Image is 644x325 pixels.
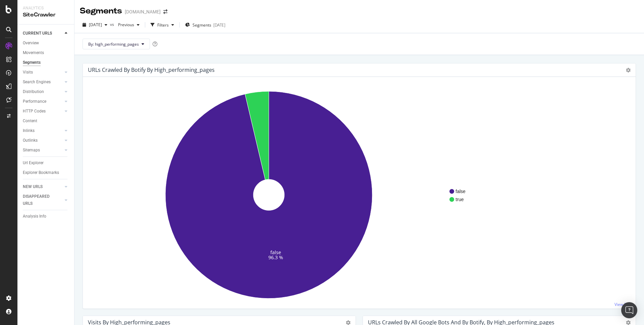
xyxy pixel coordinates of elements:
div: Url Explorer [23,159,44,167]
a: Url Explorer [23,159,69,167]
div: DISAPPEARED URLS [23,193,57,207]
button: Filters [148,19,177,30]
span: Segments [193,22,211,28]
button: [DATE] [80,19,110,30]
a: Overview [23,40,69,47]
div: Filters [157,22,169,28]
div: Visits [23,69,33,76]
span: Previous [115,22,134,28]
div: Explorer Bookmarks [23,169,59,176]
a: Inlinks [23,127,63,134]
a: Segments [23,59,69,66]
text: false [270,249,281,255]
span: true [455,196,466,203]
div: Overview [23,40,39,47]
span: false [455,188,466,195]
a: Outlinks [23,137,63,144]
div: SiteCrawler [23,11,69,19]
a: Sitemaps [23,147,63,154]
button: Segments[DATE] [182,19,228,30]
div: arrow-right-arrow-left [163,9,167,14]
text: 96.3 % [268,254,283,261]
a: Distribution [23,88,63,95]
div: Distribution [23,88,44,95]
div: Open Intercom Messenger [621,302,637,318]
div: Movements [23,49,44,56]
a: Explorer Bookmarks [23,169,69,176]
div: Search Engines [23,79,51,86]
div: Analytics [23,5,69,11]
a: View More [614,301,634,307]
div: [DATE] [213,22,225,28]
span: 2025 Sep. 21st [89,22,102,28]
a: HTTP Codes [23,108,63,115]
div: Content [23,118,37,125]
div: Segments [23,59,41,66]
a: Movements [23,49,69,56]
a: NEW URLS [23,183,63,190]
button: By: high_performing_pages [83,39,150,49]
i: Options [626,320,631,325]
div: Performance [23,98,46,105]
a: Performance [23,98,63,105]
a: DISAPPEARED URLS [23,193,63,207]
a: Analysis Info [23,213,69,220]
div: CURRENT URLS [23,30,52,37]
span: By: high_performing_pages [88,41,139,47]
div: NEW URLS [23,183,43,190]
div: [DOMAIN_NAME] [125,8,161,15]
div: HTTP Codes [23,108,46,115]
div: Outlinks [23,137,38,144]
div: Analysis Info [23,213,46,220]
div: Sitemaps [23,147,40,154]
span: vs [110,21,115,27]
button: Previous [115,19,142,30]
a: Search Engines [23,79,63,86]
div: Segments [80,5,122,17]
h4: URLs Crawled By Botify By high_performing_pages [88,65,215,75]
a: Content [23,118,69,125]
a: Visits [23,69,63,76]
i: Options [346,320,351,325]
a: CURRENT URLS [23,30,63,37]
i: Options [626,68,631,73]
div: Inlinks [23,127,35,134]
